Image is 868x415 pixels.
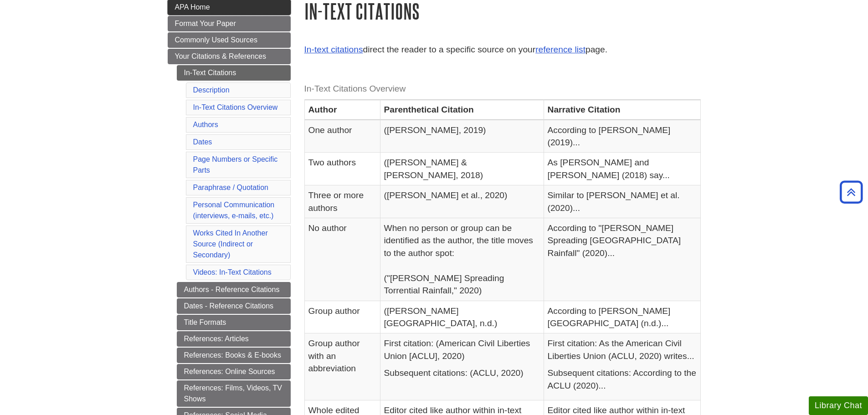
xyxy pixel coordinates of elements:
[809,396,868,415] button: Library Chat
[304,153,380,185] td: Two authors
[837,186,866,198] a: Back to Top
[380,120,544,153] td: ([PERSON_NAME], 2019)
[304,79,701,99] caption: In-Text Citations Overview
[304,185,380,218] td: Three or more authors
[304,45,363,54] a: In-text citations
[304,301,380,333] td: Group author
[548,367,697,392] p: Subsequent citations: According to the ACLU (2020)...
[177,364,291,379] a: References: Online Sources
[175,3,210,11] span: APA Home
[193,103,278,111] a: In-Text Citations Overview
[193,86,230,94] a: Description
[304,43,701,56] p: direct the reader to a specific source on your page.
[168,32,291,48] a: Commonly Used Sources
[304,218,380,301] td: No author
[177,65,291,81] a: In-Text Citations
[193,229,268,259] a: Works Cited In Another Source (Indirect or Secondary)
[380,301,544,333] td: ([PERSON_NAME][GEOGRAPHIC_DATA], n.d.)
[175,52,266,60] span: Your Citations & References
[544,120,700,153] td: According to [PERSON_NAME] (2019)...
[175,20,236,27] span: Format Your Paper
[177,298,291,314] a: Dates - Reference Citations
[544,301,700,333] td: According to [PERSON_NAME][GEOGRAPHIC_DATA] (n.d.)...
[304,100,380,120] th: Author
[177,331,291,347] a: References: Articles
[193,155,278,174] a: Page Numbers or Specific Parts
[175,36,257,44] span: Commonly Used Sources
[177,315,291,330] a: Title Formats
[548,337,697,362] p: First citation: As the American Civil Liberties Union (ACLU, 2020) writes...
[168,16,291,31] a: Format Your Paper
[193,268,272,276] a: Videos: In-Text Citations
[544,153,700,185] td: As [PERSON_NAME] and [PERSON_NAME] (2018) say...
[380,218,544,301] td: When no person or group can be identified as the author, the title moves to the author spot: ("[P...
[544,218,700,301] td: According to "[PERSON_NAME] Spreading [GEOGRAPHIC_DATA] Rainfall" (2020)...
[304,333,380,400] td: Group author with an abbreviation
[177,348,291,363] a: References: Books & E-books
[380,100,544,120] th: Parenthetical Citation
[193,138,212,146] a: Dates
[544,185,700,218] td: Similar to [PERSON_NAME] et al. (2020)...
[544,100,700,120] th: Narrative Citation
[304,120,380,153] td: One author
[177,380,291,407] a: References: Films, Videos, TV Shows
[384,337,540,362] p: First citation: (American Civil Liberties Union [ACLU], 2020)
[535,45,586,54] a: reference list
[177,282,291,297] a: Authors - Reference Citations
[380,185,544,218] td: ([PERSON_NAME] et al., 2020)
[193,201,275,220] a: Personal Communication(interviews, e-mails, etc.)
[193,121,218,128] a: Authors
[168,49,291,64] a: Your Citations & References
[193,184,268,191] a: Paraphrase / Quotation
[380,153,544,185] td: ([PERSON_NAME] & [PERSON_NAME], 2018)
[384,367,540,379] p: Subsequent citations: (ACLU, 2020)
